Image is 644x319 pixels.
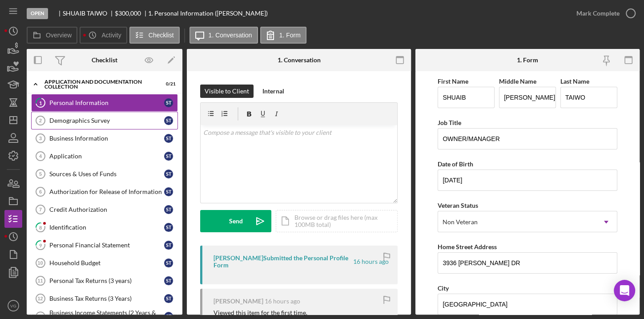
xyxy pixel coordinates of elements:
div: Credit Authorization [49,206,164,213]
div: Sources & Uses of Funds [49,170,164,178]
div: S T [164,223,173,232]
label: Date of Birth [438,160,473,168]
div: Viewed this item for the first time. [213,309,307,316]
label: Job Title [438,119,461,126]
tspan: 10 [37,260,43,266]
tspan: 7 [39,207,42,212]
tspan: 2 [39,118,42,123]
button: VG [4,297,22,315]
div: S T [164,241,173,250]
label: 1. Form [279,32,301,39]
label: Last Name [560,77,589,85]
tspan: 8 [39,224,42,230]
button: Internal [258,85,289,98]
div: Demographics Survey [49,117,164,124]
button: Overview [27,27,77,44]
div: Open [27,8,48,19]
div: Application and Documentation Collection [44,79,153,89]
a: 2Demographics SurveyST [31,112,178,129]
label: Checklist [149,32,174,39]
a: 6Authorization for Release of InformationST [31,183,178,201]
button: Checklist [129,27,180,44]
tspan: 13 [37,314,43,319]
div: [PERSON_NAME] [213,298,263,305]
div: 0 / 21 [160,81,176,87]
div: S T [164,98,173,107]
div: Personal Tax Returns (3 years) [49,277,164,284]
button: Visible to Client [200,85,254,98]
label: First Name [438,77,468,85]
span: $300,000 [115,9,141,17]
div: Open Intercom Messenger [614,280,635,301]
div: S T [164,187,173,196]
div: 1. Conversation [278,57,321,64]
div: Non Veteran [443,218,478,226]
a: 8IdentificationST [31,218,178,236]
label: Home Street Address [438,243,497,250]
tspan: 11 [37,278,43,283]
div: S T [164,276,173,285]
div: Checklist [92,57,117,64]
a: 7Credit AuthorizationST [31,201,178,218]
div: S T [164,170,173,178]
a: 3Business InformationST [31,129,178,147]
div: Send [229,210,243,232]
div: S T [164,134,173,143]
label: City [438,284,449,292]
button: 1. Conversation [189,27,258,44]
button: Send [200,210,271,232]
time: 2025-10-08 20:57 [353,258,389,265]
div: Business Information [49,135,164,142]
div: Personal Information [49,99,164,106]
button: 1. Form [260,27,306,44]
label: Activity [101,32,121,39]
a: 5Sources & Uses of FundsST [31,165,178,183]
div: Household Budget [49,259,164,267]
label: 1. Conversation [209,32,252,39]
div: Internal [262,85,284,98]
tspan: 1 [39,100,42,105]
div: Personal Financial Statement [49,242,164,249]
div: 1. Personal Information ([PERSON_NAME]) [148,10,268,17]
div: S T [164,116,173,125]
div: SHUAIB TAIWO [63,10,115,17]
tspan: 3 [39,136,42,141]
div: S T [164,152,173,161]
a: 10Household BudgetST [31,254,178,272]
label: Overview [46,32,72,39]
div: 1. Form [517,57,538,64]
div: S T [164,258,173,267]
div: [PERSON_NAME] Submitted the Personal Profile Form [213,254,352,269]
div: Identification [49,224,164,231]
tspan: 6 [39,189,42,194]
div: Mark Complete [576,4,620,22]
a: 12Business Tax Returns (3 Years)ST [31,290,178,307]
a: 11Personal Tax Returns (3 years)ST [31,272,178,290]
div: Application [49,153,164,160]
time: 2025-10-08 20:55 [265,298,300,305]
div: S T [164,294,173,303]
tspan: 12 [37,296,43,301]
label: Middle Name [499,77,536,85]
a: 1Personal InformationST [31,94,178,112]
tspan: 4 [39,153,42,159]
div: S T [164,205,173,214]
a: 9Personal Financial StatementST [31,236,178,254]
text: VG [10,303,16,308]
button: Mark Complete [568,4,640,22]
button: Activity [80,27,127,44]
tspan: 9 [39,242,42,248]
div: Visible to Client [205,85,249,98]
a: 4ApplicationST [31,147,178,165]
tspan: 5 [39,171,42,177]
div: Authorization for Release of Information [49,188,164,195]
div: Business Tax Returns (3 Years) [49,295,164,302]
